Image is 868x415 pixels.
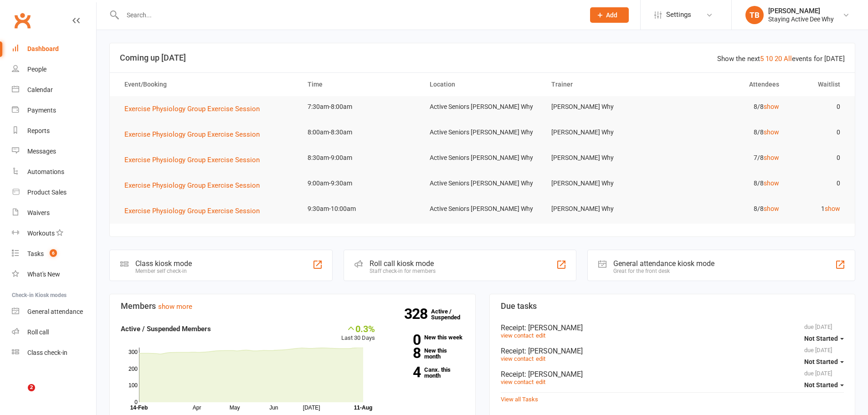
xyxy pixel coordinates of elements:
[27,86,53,93] div: Calendar
[12,59,96,80] a: People
[764,128,779,136] a: show
[116,73,299,96] th: Event/Booking
[804,354,844,370] button: Not Started
[606,11,617,19] span: Add
[501,302,844,311] h3: Due tasks
[543,73,665,96] th: Trainer
[804,381,838,389] span: Not Started
[590,7,629,23] button: Add
[299,147,421,169] td: 8:30am-9:00am
[765,55,773,63] a: 10
[12,182,96,203] a: Product Sales
[389,346,421,360] strong: 8
[27,148,56,155] div: Messages
[341,323,375,343] div: Last 30 Days
[389,367,464,379] a: 4Canx. this month
[825,205,840,212] a: show
[12,80,96,100] a: Calendar
[27,230,55,237] div: Workouts
[124,156,260,164] span: Exercise Physiology Group Exercise Session
[12,162,96,182] a: Automations
[27,168,64,175] div: Automations
[12,141,96,162] a: Messages
[12,223,96,244] a: Workouts
[764,154,779,161] a: show
[135,259,192,268] div: Class kiosk mode
[124,180,266,191] button: Exercise Physiology Group Exercise Session
[665,198,787,220] td: 8/8
[543,122,665,143] td: [PERSON_NAME] Why
[12,121,96,141] a: Reports
[12,302,96,322] a: General attendance kiosk mode
[768,15,834,23] div: Staying Active Dee Why
[787,173,848,194] td: 0
[764,103,779,110] a: show
[121,302,464,311] h3: Members
[27,45,59,52] div: Dashboard
[501,355,534,362] a: view contact
[501,370,844,379] div: Receipt
[27,349,67,356] div: Class check-in
[760,55,764,63] a: 5
[804,358,838,365] span: Not Started
[745,6,764,24] div: TB
[299,96,421,118] td: 7:30am-8:00am
[787,122,848,143] td: 0
[665,173,787,194] td: 8/8
[501,396,538,403] a: View all Tasks
[12,264,96,285] a: What's New
[124,103,266,114] button: Exercise Physiology Group Exercise Session
[501,379,534,385] a: view contact
[124,207,260,215] span: Exercise Physiology Group Exercise Session
[12,39,96,59] a: Dashboard
[404,307,431,321] strong: 328
[120,9,578,21] input: Search...
[124,105,260,113] span: Exercise Physiology Group Exercise Session
[501,323,844,332] div: Receipt
[775,55,782,63] a: 20
[12,322,96,343] a: Roll call
[9,384,31,406] iframe: Intercom live chat
[341,323,375,333] div: 0.3%
[135,268,192,274] div: Member self check-in
[764,179,779,187] a: show
[536,379,545,385] a: edit
[524,323,583,332] span: : [PERSON_NAME]
[524,370,583,379] span: : [PERSON_NAME]
[299,173,421,194] td: 9:00am-9:30am
[12,203,96,223] a: Waivers
[158,302,192,311] a: show more
[421,96,544,118] td: Active Seniors [PERSON_NAME] Why
[764,205,779,212] a: show
[787,73,848,96] th: Waitlist
[804,335,838,342] span: Not Started
[421,73,544,96] th: Location
[421,198,544,220] td: Active Seniors [PERSON_NAME] Why
[613,259,714,268] div: General attendance kiosk mode
[299,198,421,220] td: 9:30am-10:00am
[389,348,464,359] a: 8New this month
[787,198,848,220] td: 1
[27,271,60,278] div: What's New
[787,147,848,169] td: 0
[784,55,792,63] a: All
[27,66,46,73] div: People
[666,5,691,25] span: Settings
[370,259,436,268] div: Roll call kiosk mode
[665,122,787,143] td: 8/8
[536,355,545,362] a: edit
[370,268,436,274] div: Staff check-in for members
[389,333,421,347] strong: 0
[536,332,545,339] a: edit
[665,147,787,169] td: 7/8
[27,189,67,196] div: Product Sales
[501,347,844,355] div: Receipt
[787,96,848,118] td: 0
[28,384,35,391] span: 2
[124,205,266,216] button: Exercise Physiology Group Exercise Session
[27,250,44,257] div: Tasks
[431,302,471,327] a: 328Active / Suspended
[389,365,421,379] strong: 4
[124,181,260,190] span: Exercise Physiology Group Exercise Session
[27,127,50,134] div: Reports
